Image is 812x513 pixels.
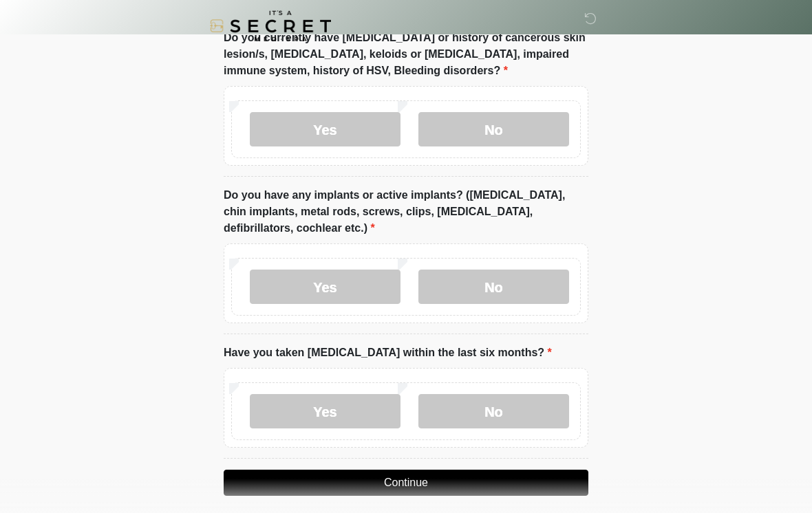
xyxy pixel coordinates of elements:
label: Do you have any implants or active implants? ([MEDICAL_DATA], chin implants, metal rods, screws, ... [224,187,588,237]
label: No [418,394,569,428]
label: Yes [250,270,400,304]
img: It's A Secret Med Spa Logo [210,10,331,41]
label: Do you currently have [MEDICAL_DATA] or history of cancerous skin lesion/s, [MEDICAL_DATA], keloi... [224,30,588,79]
label: Have you taken [MEDICAL_DATA] within the last six months? [224,345,552,361]
label: Yes [250,112,400,146]
label: No [418,112,569,146]
label: No [418,270,569,304]
button: Continue [224,470,588,496]
label: Yes [250,394,400,428]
